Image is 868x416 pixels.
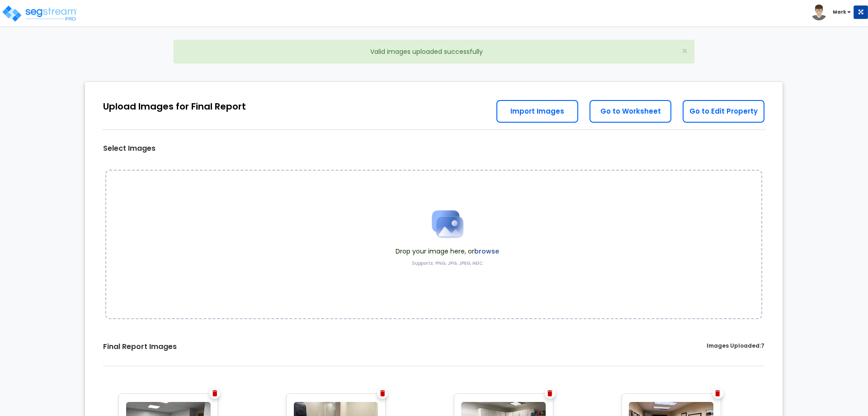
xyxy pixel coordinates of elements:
span: Drop your image here, or [396,247,499,256]
label: Images Uploaded: [707,342,764,352]
div: Upload Images for Final Report [103,100,246,113]
button: Close [682,46,688,56]
img: avatar.png [811,5,827,20]
img: logo_pro_r.png [1,5,78,23]
label: Final Report Images [103,342,177,352]
label: Supports: PNG, JPG, JPEG, HEIC [412,260,483,267]
img: Trash Icon [212,390,217,397]
img: Upload Icon [425,201,470,247]
span: 7 [761,342,764,349]
img: Trash Icon [715,390,720,397]
span: × [682,44,688,57]
label: browse [474,247,499,256]
a: Go to Edit Property [683,100,764,123]
span: Valid images uploaded successfully [370,47,483,56]
b: Mark [833,9,846,15]
label: Select Images [103,143,156,154]
a: Import Images [496,100,578,123]
img: Trash Icon [380,390,385,397]
img: Trash Icon [547,390,552,397]
a: Go to Worksheet [590,100,671,123]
